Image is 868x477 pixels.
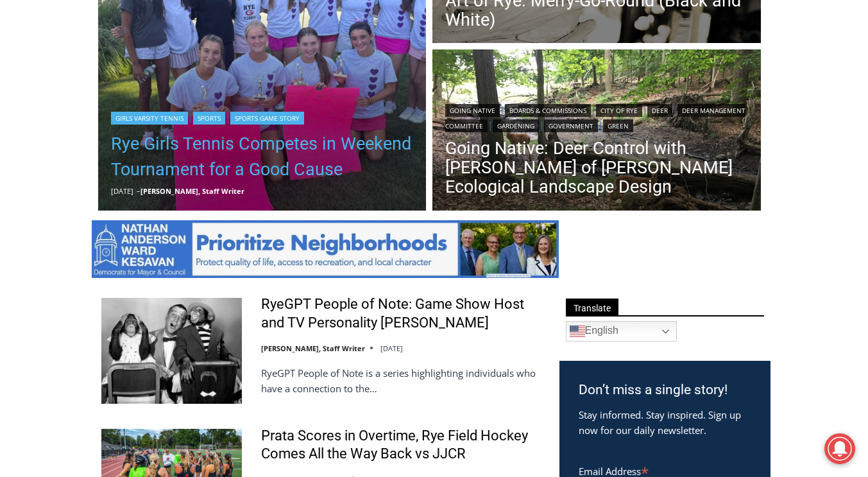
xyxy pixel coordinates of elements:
p: Stay informed. Stay inspired. Sign up now for our daily newsletter. [579,407,751,438]
a: Going Native [445,104,500,117]
span: Translate [566,299,618,316]
img: RyeGPT People of Note: Game Show Host and TV Personality Garry Moore [101,298,242,403]
time: [DATE] [380,343,403,353]
div: | | [111,109,414,125]
a: Boards & Commissions [505,104,591,117]
a: Gardening [493,119,539,132]
a: Girls Varsity Tennis [111,112,188,125]
div: | | | | | | | [445,101,748,132]
span: – [137,186,140,196]
h3: Don’t miss a single story! [579,380,751,401]
img: s_800_29ca6ca9-f6cc-433c-a631-14f6620ca39b.jpeg [1,1,128,128]
div: "[PERSON_NAME] and I covered the [DATE] Parade, which was a really eye opening experience as I ha... [324,1,606,125]
a: [PERSON_NAME], Staff Writer [140,186,244,196]
div: 6 [150,108,156,121]
div: / [144,108,147,121]
a: Green [603,119,633,132]
a: Sports Game Story [230,112,304,125]
a: Intern @ [DOMAIN_NAME] [309,125,622,160]
a: Read More Going Native: Deer Control with Missy Fabel of Missy Fabel Ecological Landscape Design [432,49,761,214]
a: Deer [647,104,672,117]
a: English [566,321,677,342]
h4: [PERSON_NAME] Read Sanctuary Fall Fest: [DATE] [10,129,171,159]
time: [DATE] [111,186,133,196]
a: RyeGPT People of Note: Game Show Host and TV Personality [PERSON_NAME] [261,295,543,332]
div: 1 [135,108,140,121]
a: Prata Scores in Overtime, Rye Field Hockey Comes All the Way Back vs JJCR [261,427,543,464]
div: Co-sponsored by Westchester County Parks [135,38,185,105]
a: Rye Girls Tennis Competes in Weekend Tournament for a Good Cause [111,131,414,182]
img: (PHOTO: Deer in the Rye Marshlands Conservancy. File photo. 2017.) [432,49,761,214]
a: [PERSON_NAME] Read Sanctuary Fall Fest: [DATE] [1,128,192,160]
a: Government [544,119,598,132]
a: [PERSON_NAME], Staff Writer [261,343,365,353]
a: Sports [193,112,225,125]
img: en [570,324,585,339]
span: Intern @ [DOMAIN_NAME] [336,128,595,157]
p: RyeGPT People of Note is a series highlighting individuals who have a connection to the… [261,365,543,396]
a: City of Rye [596,104,642,117]
a: Going Native: Deer Control with [PERSON_NAME] of [PERSON_NAME] Ecological Landscape Design [445,139,748,196]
